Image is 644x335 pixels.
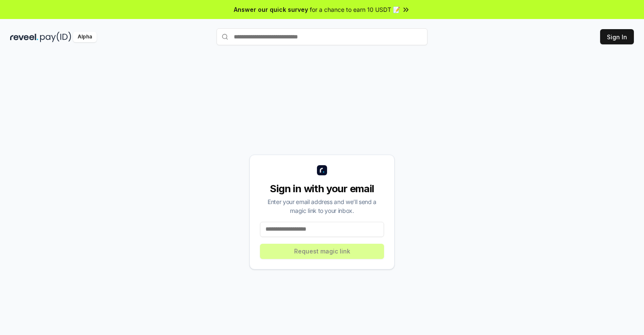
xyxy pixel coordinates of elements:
[260,182,384,196] div: Sign in with your email
[73,32,97,42] div: Alpha
[600,29,634,44] button: Sign In
[317,165,327,175] img: logo_small
[234,5,308,14] span: Answer our quick survey
[260,197,384,215] div: Enter your email address and we’ll send a magic link to your inbox.
[10,32,38,42] img: reveel_dark
[310,5,400,14] span: for a chance to earn 10 USDT 📝
[40,32,71,42] img: pay_id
